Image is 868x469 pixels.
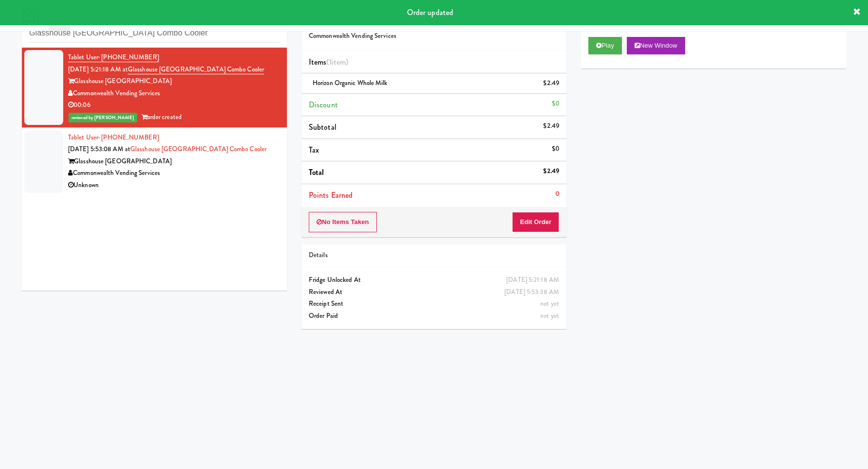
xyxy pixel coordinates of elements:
span: Horizon Organic Whole Milk [313,78,388,87]
span: Subtotal [309,122,337,133]
span: Total [309,167,324,178]
div: $2.49 [543,120,559,132]
div: $2.49 [543,77,559,89]
div: Receipt Sent [309,298,559,310]
span: not yet [540,311,559,320]
div: Commonwealth Vending Services [68,87,280,100]
span: not yet [540,299,559,308]
div: $0 [552,143,559,155]
span: Items [309,56,348,68]
div: $2.49 [543,165,559,177]
span: reviewed by [PERSON_NAME] [69,113,137,122]
span: Discount [309,99,338,110]
a: Glasshouse [GEOGRAPHIC_DATA] Combo Cooler [128,65,264,74]
li: Tablet User· [PHONE_NUMBER][DATE] 5:21:18 AM atGlasshouse [GEOGRAPHIC_DATA] Combo CoolerGlasshous... [22,48,287,128]
span: Points Earned [309,190,353,201]
button: Play [588,37,622,54]
div: Fridge Unlocked At [309,274,559,286]
h5: Commonwealth Vending Services [309,33,559,40]
div: [DATE] 5:21:18 AM [506,274,559,286]
ng-pluralize: item [332,56,346,68]
div: Glasshouse [GEOGRAPHIC_DATA] [68,156,280,168]
div: Order Paid [309,310,559,322]
div: Reviewed At [309,286,559,298]
div: 00:06 [68,99,280,111]
div: Glasshouse [GEOGRAPHIC_DATA] [68,75,280,87]
span: Tax [309,144,319,156]
span: · [PHONE_NUMBER] [98,52,159,62]
input: Search vision orders [29,24,280,42]
div: $0 [552,98,559,110]
li: Tablet User· [PHONE_NUMBER][DATE] 5:53:08 AM atGlasshouse [GEOGRAPHIC_DATA] Combo CoolerGlasshous... [22,128,287,195]
a: Tablet User· [PHONE_NUMBER] [68,52,159,62]
div: Commonwealth Vending Services [68,167,280,179]
span: [DATE] 5:21:18 AM at [68,65,128,74]
div: Unknown [68,179,280,191]
span: [DATE] 5:53:08 AM at [68,144,130,154]
button: Edit Order [512,212,559,232]
a: Glasshouse [GEOGRAPHIC_DATA] Combo Cooler [130,144,266,154]
div: [DATE] 5:53:38 AM [504,286,559,298]
span: Order updated [407,7,453,18]
div: 0 [555,188,559,200]
button: No Items Taken [309,212,377,232]
div: Details [309,249,559,261]
span: order created [142,112,182,122]
span: · [PHONE_NUMBER] [98,133,159,142]
button: New Window [627,37,685,54]
a: Tablet User· [PHONE_NUMBER] [68,133,159,142]
span: (1 ) [326,56,348,68]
